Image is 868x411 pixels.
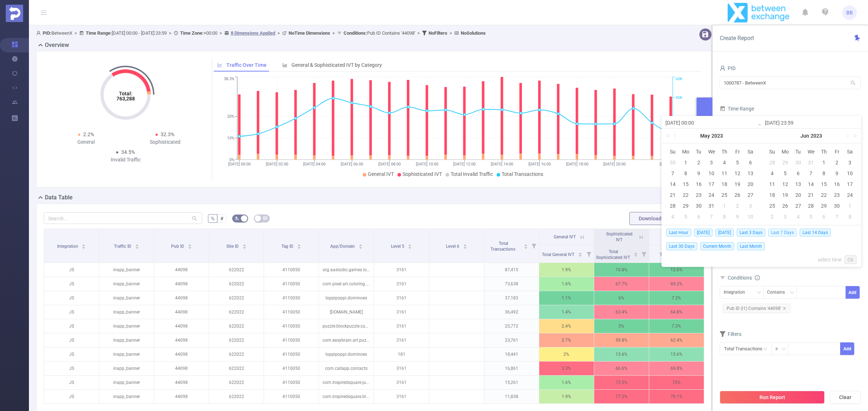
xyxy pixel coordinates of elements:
[282,62,288,68] i: icon: bar-chart
[792,148,805,155] span: Tu
[830,168,843,179] td: June 9, 2023
[679,200,692,211] td: May 29, 2023
[606,232,633,242] span: Sophisticated IVT
[119,91,132,96] tspan: Total:
[36,31,43,35] i: icon: user
[451,171,493,177] span: Total Invalid Traffic
[792,179,805,190] td: June 13, 2023
[794,202,803,210] div: 27
[768,202,776,210] div: 25
[794,180,803,189] div: 13
[292,62,382,68] span: General & Sophisticated IVT by Category
[679,168,692,179] td: May 8, 2023
[781,169,790,178] div: 5
[830,148,843,155] span: Fr
[807,202,815,210] div: 28
[820,169,828,178] div: 8
[491,162,513,166] tspan: [DATE] 14:00
[679,146,692,157] th: Mon
[720,180,729,189] div: 18
[733,180,742,189] div: 19
[775,343,783,355] div: ≥
[820,212,828,221] div: 6
[733,202,742,210] div: 2
[344,30,367,36] b: Conditions :
[720,391,825,404] button: Run Report
[830,146,843,157] th: Fri
[415,30,422,36] span: >
[737,242,765,250] span: Last Month
[679,148,692,155] span: Mo
[817,190,830,200] td: June 22, 2023
[731,190,744,200] td: May 26, 2023
[603,162,626,166] tspan: [DATE] 20:00
[720,169,729,178] div: 11
[846,202,854,210] div: 1
[461,30,486,36] b: No Solutions
[846,5,853,20] span: BB
[227,136,234,140] tspan: 10%
[779,190,792,200] td: June 19, 2023
[830,200,843,211] td: June 30, 2023
[135,243,139,247] div: Sort
[817,157,830,168] td: June 1, 2023
[843,179,856,190] td: June 17, 2023
[731,157,744,168] td: May 5, 2023
[746,169,755,178] div: 13
[746,180,755,189] div: 20
[817,168,830,179] td: June 8, 2023
[830,190,843,200] td: June 23, 2023
[805,211,818,222] td: July 5, 2023
[629,212,681,225] button: Download PDF
[672,129,679,143] a: Previous month (PageUp)
[705,190,718,200] td: May 24, 2023
[779,179,792,190] td: June 12, 2023
[668,158,677,167] div: 30
[781,202,790,210] div: 26
[490,241,516,252] span: Total Transactions
[692,190,705,200] td: May 23, 2023
[720,65,736,71] span: PID
[692,146,705,157] th: Tue
[707,212,716,221] div: 7
[666,179,679,190] td: May 14, 2023
[846,180,854,189] div: 17
[705,157,718,168] td: May 3, 2023
[694,202,703,210] div: 30
[766,157,779,168] td: May 28, 2023
[47,138,125,146] div: General
[718,148,731,155] span: Th
[43,30,51,36] b: PID:
[844,129,850,143] a: Next month (PageDown)
[263,216,267,220] i: icon: table
[707,191,716,199] div: 24
[86,30,112,36] b: Time Range:
[226,62,267,68] span: Traffic Over Time
[666,146,679,157] th: Sun
[731,200,744,211] td: June 2, 2023
[805,190,818,200] td: June 21, 2023
[792,190,805,200] td: June 20, 2023
[766,179,779,190] td: June 11, 2023
[566,162,588,166] tspan: [DATE] 18:00
[341,162,363,166] tspan: [DATE] 06:00
[718,157,731,168] td: May 4, 2023
[737,229,765,237] span: Last 3 Days
[782,347,786,352] i: icon: down
[303,162,325,166] tspan: [DATE] 04:00
[681,169,690,178] div: 8
[681,158,690,167] div: 1
[679,179,692,190] td: May 15, 2023
[224,77,234,82] tspan: 38.3%
[700,242,734,250] span: Current Month
[707,180,716,189] div: 17
[820,158,828,167] div: 1
[765,118,857,127] input: End date
[805,146,818,157] th: Wed
[666,157,679,168] td: April 30, 2023
[231,30,275,36] u: 8 Dimensions Applied
[830,211,843,222] td: July 7, 2023
[82,243,86,245] i: icon: caret-up
[666,190,679,200] td: May 21, 2023
[792,168,805,179] td: June 6, 2023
